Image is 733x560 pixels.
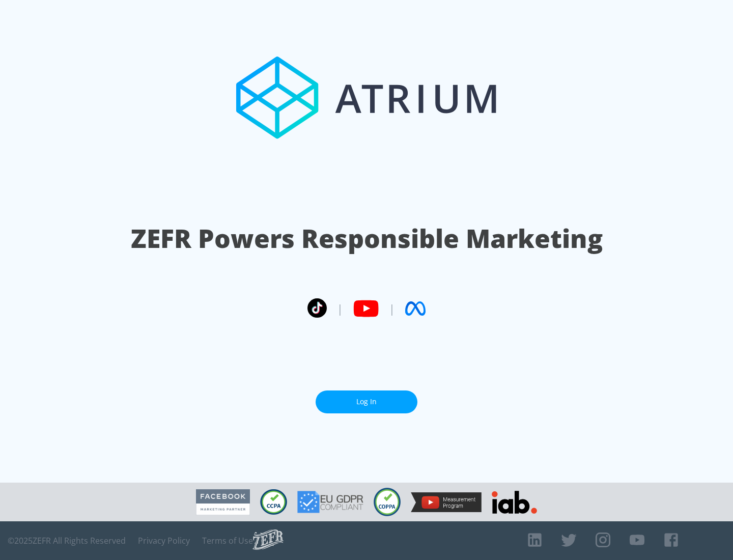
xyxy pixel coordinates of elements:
a: Privacy Policy [138,536,190,546]
a: Terms of Use [202,536,253,546]
img: YouTube Measurement Program [411,492,482,512]
span: © 2025 ZEFR All Rights Reserved [8,536,126,546]
img: GDPR Compliant [297,491,363,513]
img: COPPA Compliant [374,488,401,516]
img: IAB [492,491,537,514]
img: Facebook Marketing Partner [196,489,250,515]
img: CCPA Compliant [260,489,287,515]
h1: ZEFR Powers Responsible Marketing [131,221,603,256]
span: | [337,301,343,316]
a: Log In [316,390,417,413]
span: | [389,301,395,316]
